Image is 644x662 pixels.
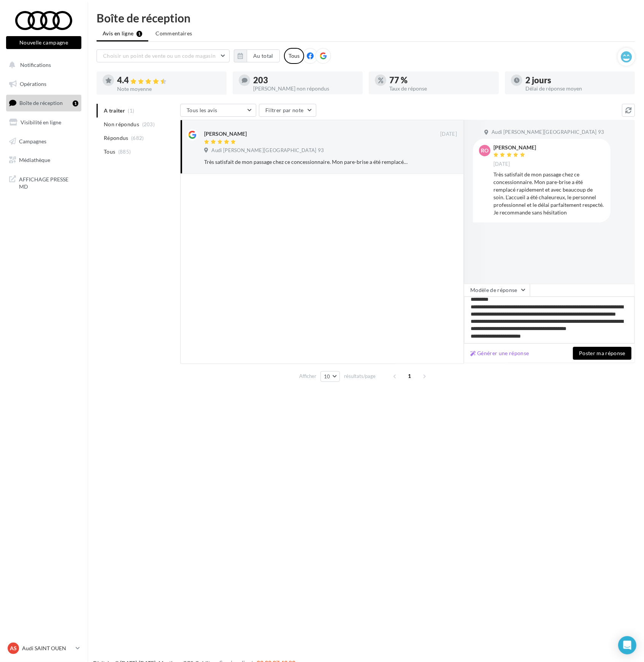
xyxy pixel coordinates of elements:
[324,373,330,379] span: 10
[464,284,530,297] button: Modèle de réponse
[481,147,489,154] span: RO
[19,100,63,106] span: Boîte de réception
[22,645,73,652] p: Audi SAINT OUEN
[103,52,216,59] span: Choisir un point de vente ou un code magasin
[467,349,532,358] button: Générer une réponse
[20,62,51,68] span: Notifications
[104,134,128,142] span: Répondus
[104,121,139,128] span: Non répondus
[5,95,83,111] a: Boîte de réception1
[155,30,192,37] span: Commentaires
[5,133,83,149] a: Campagnes
[299,373,316,380] span: Afficher
[204,130,247,138] div: [PERSON_NAME]
[573,347,631,360] button: Poster ma réponse
[259,104,316,117] button: Filtrer par note
[440,131,457,138] span: [DATE]
[19,157,50,163] span: Médiathèque
[5,57,80,73] button: Notifications
[20,81,46,87] span: Opérations
[97,12,635,24] div: Boîte de réception
[117,76,220,85] div: 4.4
[618,636,636,654] div: Open Intercom Messenger
[142,121,155,127] span: (203)
[284,48,304,64] div: Tous
[493,161,510,168] span: [DATE]
[73,100,78,106] div: 1
[389,86,493,91] div: Taux de réponse
[5,114,83,130] a: Visibilité en ligne
[211,147,324,154] span: Audi [PERSON_NAME][GEOGRAPHIC_DATA] 93
[234,49,280,62] button: Au total
[5,76,83,92] a: Opérations
[344,373,376,380] span: résultats/page
[5,171,83,194] a: AFFICHAGE PRESSE MD
[104,148,115,156] span: Tous
[493,171,604,216] div: Très satisfait de mon passage chez ce concessionnaire. Mon pare-brise a été remplacé rapidement e...
[404,370,416,382] span: 1
[253,86,357,91] div: [PERSON_NAME] non répondus
[118,149,131,155] span: (885)
[21,119,61,125] span: Visibilité en ligne
[117,86,220,92] div: Note moyenne
[131,135,144,141] span: (682)
[6,36,81,49] button: Nouvelle campagne
[19,138,46,144] span: Campagnes
[6,641,81,656] a: AS Audi SAINT OUEN
[493,145,536,150] div: [PERSON_NAME]
[492,129,604,136] span: Audi [PERSON_NAME][GEOGRAPHIC_DATA] 93
[187,107,217,113] span: Tous les avis
[10,645,17,652] span: AS
[19,174,78,191] span: AFFICHAGE PRESSE MD
[204,158,408,166] div: Très satisfait de mon passage chez ce concessionnaire. Mon pare-brise a été remplacé rapidement e...
[247,49,280,62] button: Au total
[525,86,629,91] div: Délai de réponse moyen
[5,152,83,168] a: Médiathèque
[97,49,230,62] button: Choisir un point de vente ou un code magasin
[525,76,629,84] div: 2 jours
[180,104,256,117] button: Tous les avis
[320,371,340,382] button: 10
[253,76,357,84] div: 203
[389,76,493,84] div: 77 %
